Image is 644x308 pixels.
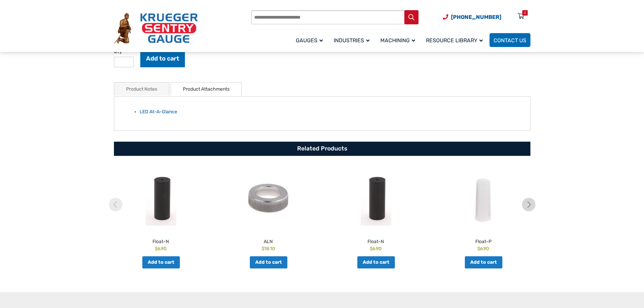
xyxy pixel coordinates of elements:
[465,256,502,268] a: Add to cart: “Float-P”
[494,37,526,44] span: Contact Us
[114,13,198,44] img: Krueger Sentry Gauge
[114,142,530,156] h2: Related Products
[262,246,275,251] bdi: 18.10
[376,32,422,48] a: Machining
[422,32,490,48] a: Resource Library
[216,236,320,245] h2: ALN
[330,32,376,48] a: Industries
[155,246,158,251] span: $
[142,256,180,268] a: Add to cart: “Float-N”
[262,246,264,251] span: $
[334,37,369,44] span: Industries
[155,246,167,251] bdi: 6.90
[324,166,428,252] a: Float-N $6.90
[431,166,535,230] img: Float-P
[443,13,501,21] a: Phone Number (920) 434-8860
[431,166,535,252] a: Float-P $6.90
[109,166,213,230] img: Float-N
[324,236,428,245] h2: Float-N
[216,166,320,230] img: ALN
[357,256,395,268] a: Add to cart: “Float-N”
[183,82,230,96] a: Product Attachments
[140,50,185,67] button: Add to cart
[109,166,213,252] a: Float-N $6.90
[292,32,330,48] a: Gauges
[477,246,489,251] bdi: 6.90
[477,246,480,251] span: $
[370,246,373,251] span: $
[250,256,287,268] a: Add to cart: “ALN”
[380,37,415,44] span: Machining
[431,236,535,245] h2: Float-P
[216,166,320,252] a: ALN $18.10
[126,82,157,96] a: Product Notes
[140,109,177,115] a: LED At-A-Glance
[370,246,382,251] bdi: 6.90
[109,236,213,245] h2: Float-N
[451,14,501,20] span: [PHONE_NUMBER]
[114,57,134,67] input: Product quantity
[324,166,428,230] img: Float-N
[522,198,535,211] img: chevron-right.svg
[296,37,323,44] span: Gauges
[524,10,526,16] div: 0
[426,37,483,44] span: Resource Library
[109,198,122,211] img: chevron-left.svg
[490,33,530,47] a: Contact Us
